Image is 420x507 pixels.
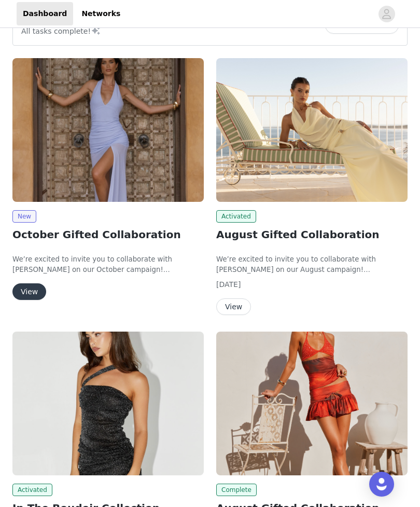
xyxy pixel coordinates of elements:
span: [DATE] [216,280,241,289]
span: Activated [12,484,52,496]
button: View [216,298,251,315]
div: Open Intercom Messenger [369,472,394,497]
a: View [12,288,46,296]
img: Peppermayo EU [12,58,204,202]
p: All tasks complete! [21,24,101,37]
img: Peppermayo AUS [12,332,204,475]
button: View [12,283,46,300]
img: Peppermayo UK [216,332,408,475]
a: Networks [75,2,127,25]
h2: August Gifted Collaboration [216,227,408,242]
span: New [12,210,36,223]
span: Complete [216,484,257,496]
img: Peppermayo EU [216,58,408,202]
span: Activated [216,210,256,223]
div: avatar [382,6,391,22]
a: Dashboard [17,2,73,25]
h2: October Gifted Collaboration [12,227,204,242]
span: We’re excited to invite you to collaborate with [PERSON_NAME] on our August campaign! [216,255,376,273]
a: View [216,303,251,311]
span: We’re excited to invite you to collaborate with [PERSON_NAME] on our October campaign! [12,255,172,273]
